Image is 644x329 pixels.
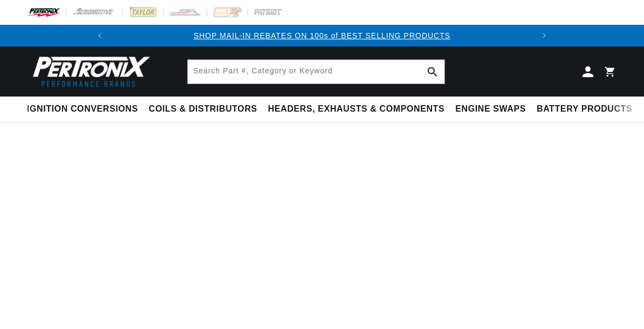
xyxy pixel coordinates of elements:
summary: Coils & Distributors [143,97,263,122]
span: Coils & Distributors [149,104,257,115]
button: Translation missing: en.sections.announcements.previous_announcement [89,25,111,46]
summary: Battery Products [531,97,638,122]
a: SHOP MAIL-IN REBATES ON 100s of BEST SELLING PRODUCTS [194,31,450,40]
summary: Headers, Exhausts & Components [263,97,450,122]
span: Battery Products [537,104,632,115]
span: Headers, Exhausts & Components [268,104,444,115]
button: Search Part #, Category or Keyword [421,60,444,84]
summary: Ignition Conversions [27,97,143,122]
summary: Engine Swaps [450,97,531,122]
span: Ignition Conversions [27,104,138,115]
div: 1 of 2 [111,30,534,42]
div: Announcement [111,30,534,42]
button: Translation missing: en.sections.announcements.next_announcement [533,25,555,46]
input: Search Part #, Category or Keyword [188,60,444,84]
span: Engine Swaps [455,104,526,115]
img: Pertronix [27,53,151,90]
